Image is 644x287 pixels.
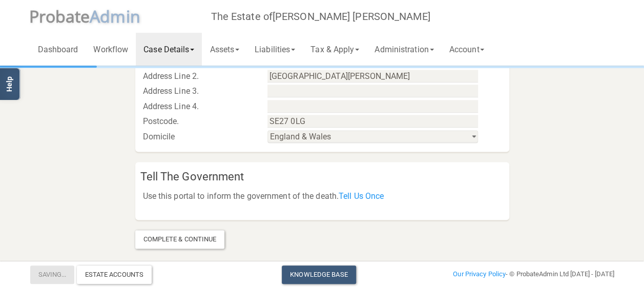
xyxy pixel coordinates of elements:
p: Use this portal to inform the government of the death. [143,189,502,204]
a: Administration [367,33,441,66]
div: Address Line 2. [135,69,260,84]
span: robate [39,5,90,27]
span: P [29,5,90,27]
a: Workflow [86,33,136,66]
a: Dashboard [30,33,86,66]
span: A [90,5,140,27]
a: Account [442,33,492,66]
a: Our Privacy Policy [453,270,506,278]
button: Saving... [30,265,75,284]
a: Assets [202,33,247,66]
h4: Tell The Government [140,171,509,183]
a: Tax & Apply [303,33,367,66]
div: Domicile [135,129,260,145]
div: Address Line 4. [135,99,260,114]
a: Tell Us Once [339,191,384,201]
div: Estate Accounts [77,265,152,284]
span: dmin [100,5,140,27]
div: Complete & Continue [135,230,225,249]
a: Knowledge Base [282,265,356,284]
a: Liabilities [247,33,303,66]
div: Address Line 3. [135,84,260,99]
div: - © ProbateAdmin Ltd [DATE] - [DATE] [422,268,622,280]
a: Case Details [136,33,202,66]
div: Postcode. [135,114,260,129]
